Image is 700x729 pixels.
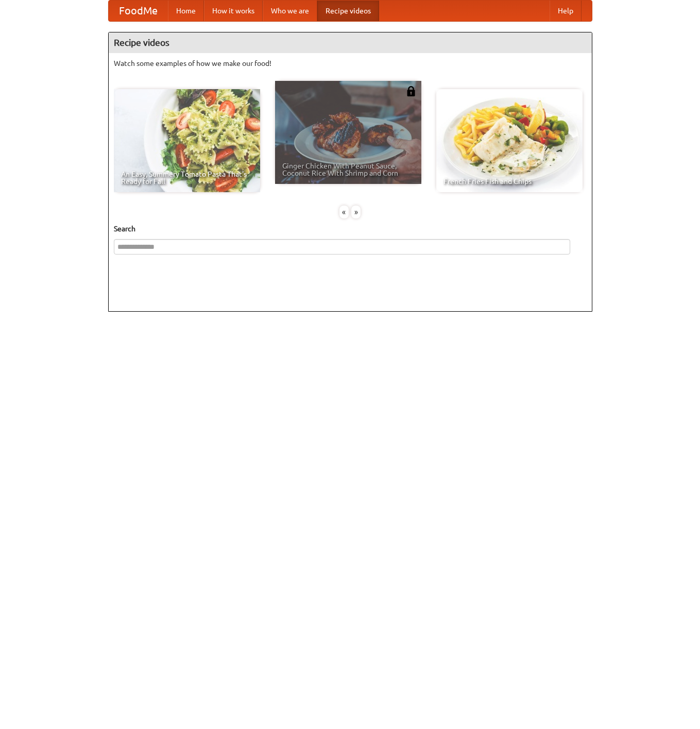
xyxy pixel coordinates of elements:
div: « [339,206,349,218]
a: How it works [204,1,263,21]
a: Who we are [263,1,317,21]
a: French Fries Fish and Chips [436,89,583,192]
div: » [351,206,361,218]
a: An Easy, Summery Tomato Pasta That's Ready for Fall [114,89,260,192]
span: An Easy, Summery Tomato Pasta That's Ready for Fall [121,171,253,185]
a: Home [168,1,204,21]
a: Recipe videos [317,1,379,21]
a: FoodMe [109,1,168,21]
span: French Fries Fish and Chips [443,178,575,185]
h5: Search [114,224,587,234]
p: Watch some examples of how we make our food! [114,58,587,69]
a: Help [550,1,582,21]
img: 483408.png [406,86,416,96]
h4: Recipe videos [109,32,592,53]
